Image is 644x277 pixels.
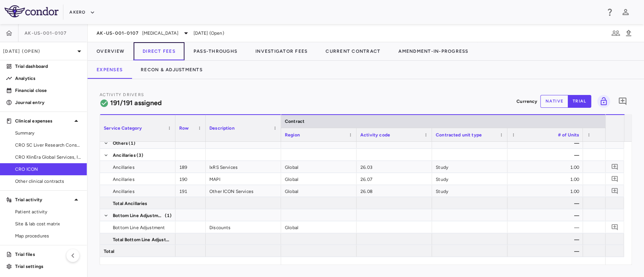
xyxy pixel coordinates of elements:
[113,234,171,246] span: Total Bottom Line Adjustment
[611,187,618,194] svg: Add comment
[616,95,629,108] button: Add comment
[88,42,134,60] button: Overview
[175,173,206,185] div: 190
[507,209,583,221] div: —
[507,149,583,161] div: —
[357,173,432,185] div: 26.07
[611,223,618,231] svg: Add comment
[15,118,72,124] p: Clinical expenses
[540,95,568,108] button: native
[558,132,579,138] span: # of Units
[618,97,627,106] svg: Add comment
[432,185,507,197] div: Study
[507,233,583,245] div: —
[113,222,165,234] span: Bottom Line Adjustment
[110,98,162,108] h6: 191/191 assigned
[281,161,357,173] div: Global
[104,245,114,257] span: Total
[436,132,482,138] span: Contracted unit type
[568,95,591,108] button: trial
[432,161,507,173] div: Study
[360,132,390,138] span: Activity code
[507,137,583,148] div: —
[15,178,81,185] span: Other clinical contracts
[104,125,142,131] span: Service Category
[317,42,389,60] button: Current Contract
[15,63,81,70] p: Trial dashboard
[206,173,281,185] div: MAPI
[507,173,583,185] div: 1.00
[25,30,67,36] span: AK-US-001-0107
[15,263,81,270] p: Trial settings
[15,220,81,227] span: Site & lab cost matrix
[15,130,81,136] span: Summary
[594,95,610,108] span: You do not have permission to lock or unlock grids
[507,185,583,197] div: 1.00
[100,92,144,97] span: Activity Drivers
[15,196,72,203] p: Trial activity
[206,221,281,233] div: Discounts
[15,208,81,215] span: Patient activity
[15,166,81,173] span: CRO ICON
[69,6,95,18] button: Akero
[281,185,357,197] div: Global
[206,185,281,197] div: Other ICON Services
[285,119,304,124] span: Contract
[357,161,432,173] div: 26.03
[15,142,81,148] span: CRO SC Liver Research Consortium LLC
[611,163,618,170] svg: Add comment
[15,87,81,94] p: Financial close
[432,173,507,185] div: Study
[165,210,172,222] span: (1)
[507,161,583,173] div: 1.00
[389,42,477,60] button: Amendment-In-Progress
[610,186,620,196] button: Add comment
[281,221,357,233] div: Global
[15,251,81,258] p: Trial files
[206,161,281,173] div: IxRS Services
[610,222,620,232] button: Add comment
[113,185,135,197] span: Ancillaries
[15,154,81,161] span: CRO KlinEra Global Services, Inc.
[610,174,620,184] button: Add comment
[113,149,136,161] span: Ancillaries
[507,245,583,257] div: —
[246,42,317,60] button: Investigator Fees
[129,137,135,149] span: (1)
[137,149,143,161] span: (3)
[15,99,81,106] p: Journal entry
[175,161,206,173] div: 189
[113,210,164,222] span: Bottom Line Adjustment
[281,173,357,185] div: Global
[3,48,75,55] p: [DATE] (Open)
[113,173,135,185] span: Ancillaries
[88,61,132,79] button: Expenses
[285,132,300,138] span: Region
[142,30,178,37] span: [MEDICAL_DATA]
[113,197,148,210] span: Total Ancillaries
[132,61,212,79] button: Recon & Adjustments
[15,233,81,239] span: Map procedures
[357,185,432,197] div: 26.08
[209,125,235,131] span: Description
[184,42,246,60] button: Pass-Throughs
[611,175,618,182] svg: Add comment
[134,42,184,60] button: Direct Fees
[516,98,537,105] p: Currency
[610,162,620,172] button: Add comment
[97,30,139,36] span: AK-US-001-0107
[507,221,583,233] div: —
[15,75,81,82] p: Analytics
[5,5,58,17] img: logo-full-SnFGN8VE.png
[175,185,206,197] div: 191
[113,161,135,173] span: Ancillaries
[179,125,189,131] span: Row
[507,197,583,209] div: —
[113,137,128,149] span: Others
[194,30,224,37] span: [DATE] (Open)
